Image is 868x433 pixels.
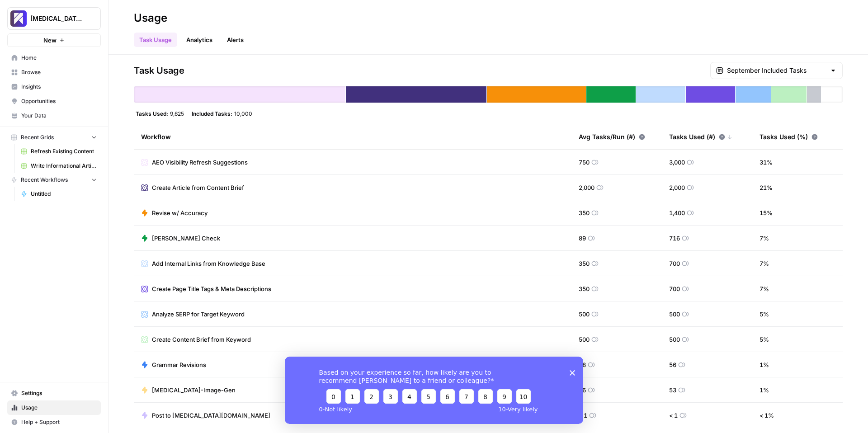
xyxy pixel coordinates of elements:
[21,389,97,397] span: Settings
[152,284,271,293] span: Create Page Title Tags & Meta Descriptions
[759,208,773,217] span: 15 %
[152,386,236,395] span: [MEDICAL_DATA]-Image-Gen
[669,386,676,395] span: 53
[152,234,220,243] span: [PERSON_NAME] Check
[7,173,101,187] button: Recent Workflows
[17,159,101,173] a: Write Informational Article
[669,183,685,192] span: 2,000
[30,14,85,23] span: [MEDICAL_DATA] - Test
[192,110,232,117] span: Included Tasks:
[669,124,732,149] div: Tasks Used (#)
[31,190,97,198] span: Untitled
[134,64,184,77] span: Task Usage
[21,404,97,412] span: Usage
[669,335,680,344] span: 500
[759,411,774,420] span: < 1 %
[759,284,769,293] span: 7 %
[759,386,769,395] span: 1 %
[7,131,101,144] button: Recent Grids
[759,360,769,369] span: 1 %
[579,208,590,217] span: 350
[31,147,97,155] span: Refresh Existing Content
[7,415,101,429] button: Help + Support
[759,183,773,192] span: 21 %
[152,411,270,420] span: Post to [MEDICAL_DATA][DOMAIN_NAME]
[7,400,101,415] a: Usage
[669,284,680,293] span: 700
[579,284,590,293] span: 350
[21,97,97,105] span: Opportunities
[21,133,54,141] span: Recent Grids
[141,386,236,395] a: [MEDICAL_DATA]-Image-Gen
[759,310,769,319] span: 5 %
[669,259,680,268] span: 700
[152,335,251,344] span: Create Content Brief from Keyword
[17,144,101,159] a: Refresh Existing Content
[7,51,101,65] a: Home
[134,33,177,47] a: Task Usage
[579,183,594,192] span: 2,000
[7,33,101,47] button: New
[152,259,265,268] span: Add Internal Links from Knowledge Base
[759,158,773,167] span: 31 %
[7,65,101,80] a: Browse
[7,7,101,30] button: Workspace: Overjet - Test
[669,234,680,243] span: 716
[759,259,769,268] span: 7 %
[669,411,678,420] span: < 1
[669,310,680,319] span: 500
[234,110,252,117] span: 10,000
[669,360,676,369] span: 56
[31,162,97,170] span: Write Informational Article
[21,83,97,91] span: Insights
[222,33,249,47] button: Alerts
[170,110,184,117] span: 9,625
[17,187,101,201] a: Untitled
[579,310,590,319] span: 500
[579,124,645,149] div: Avg Tasks/Run (#)
[579,335,590,344] span: 500
[579,234,586,243] span: 89
[152,310,245,319] span: Analyze SERP for Target Keyword
[669,208,685,217] span: 1,400
[669,158,685,167] span: 3,000
[152,158,248,167] span: AEO Visibility Refresh Suggestions
[152,183,244,192] span: Create Article from Content Brief
[141,234,220,243] a: [PERSON_NAME] Check
[134,11,167,25] div: Usage
[141,411,270,420] a: Post to [MEDICAL_DATA][DOMAIN_NAME]
[759,124,818,149] div: Tasks Used (%)
[759,335,769,344] span: 5 %
[43,36,57,45] span: New
[21,54,97,62] span: Home
[579,158,590,167] span: 750
[7,80,101,94] a: Insights
[759,234,769,243] span: 7 %
[7,386,101,400] a: Settings
[579,259,590,268] span: 350
[141,124,564,149] div: Workflow
[152,360,206,369] span: Grammar Revisions
[141,360,206,369] a: Grammar Revisions
[152,208,208,217] span: Revise w/ Accuracy
[21,68,97,76] span: Browse
[285,357,583,424] iframe: Survey from AirOps
[7,108,101,123] a: Your Data
[10,10,27,27] img: Overjet - Test Logo
[7,94,101,108] a: Opportunities
[181,33,218,47] a: Analytics
[136,110,168,117] span: Tasks Used:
